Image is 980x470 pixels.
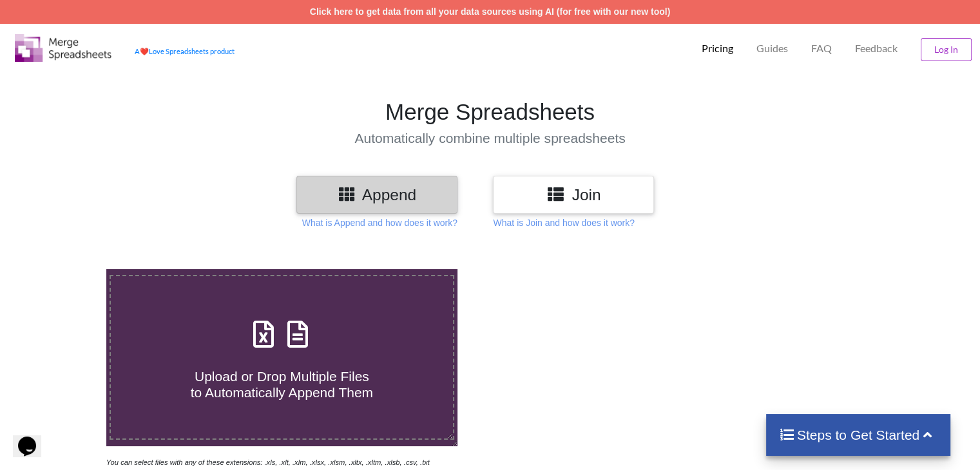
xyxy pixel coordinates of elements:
[15,34,111,62] img: Logo.png
[306,185,448,204] h3: Append
[855,43,898,53] span: Feedback
[702,42,733,55] p: Pricing
[811,42,832,55] p: FAQ
[310,6,671,17] a: Click here to get data from all your data sources using AI (for free with our new tool)
[106,458,430,466] i: You can select files with any of these extensions: .xls, .xlt, .xlm, .xlsx, .xlsm, .xltx, .xltm, ...
[756,42,788,55] p: Guides
[503,185,644,204] h3: Join
[493,216,634,229] p: What is Join and how does it work?
[779,427,938,443] h4: Steps to Get Started
[921,38,972,61] button: Log In
[13,418,54,457] iframe: chat widget
[140,47,149,55] span: heart
[191,369,373,400] span: Upload or Drop Multiple Files to Automatically Append Them
[302,216,457,229] p: What is Append and how does it work?
[135,47,235,55] a: AheartLove Spreadsheets product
